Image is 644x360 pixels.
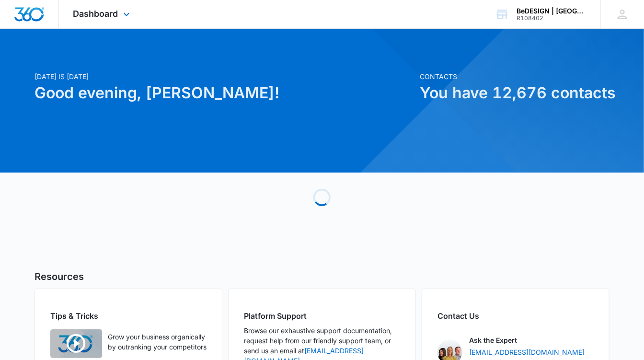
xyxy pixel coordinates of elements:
h2: Platform Support [244,310,400,322]
div: account name [517,7,586,15]
p: Ask the Expert [469,335,517,345]
h2: Tips & Tricks [50,310,207,322]
h5: Resources [34,269,609,284]
h1: You have 12,676 contacts [420,81,609,105]
p: Grow your business organically by outranking your competitors [108,332,207,352]
div: account id [517,15,586,22]
p: Contacts [420,71,609,81]
a: [EMAIL_ADDRESS][DOMAIN_NAME] [469,347,585,357]
span: Dashboard [73,9,118,19]
img: Quick Overview Video [50,329,102,358]
p: [DATE] is [DATE] [34,71,414,81]
h1: Good evening, [PERSON_NAME]! [34,81,414,105]
h2: Contact Us [437,310,594,322]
